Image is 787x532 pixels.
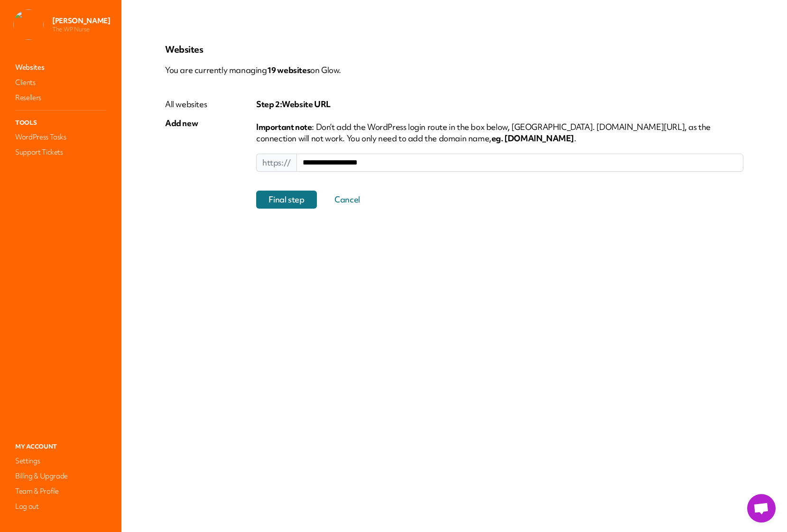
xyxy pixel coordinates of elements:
p: You are currently managing on Glow. [165,61,743,80]
p: Websites [165,44,743,55]
a: Billing & Upgrade [13,469,108,483]
a: Clients [13,76,108,89]
p: : Don’t add the WordPress login route in the box below, [GEOGRAPHIC_DATA]. [DOMAIN_NAME][URL], as... [256,121,743,144]
a: Resellers [13,91,108,104]
span: eg. [DOMAIN_NAME] [491,133,574,144]
a: WordPress Tasks [13,130,108,144]
span: s [307,65,311,75]
a: Support Tickets [13,146,108,159]
p: My Account [13,440,108,452]
p: Website URL [256,99,743,110]
p: The WP Nurse [52,26,110,33]
a: Websites [13,61,108,74]
span: Step 2: [256,99,282,110]
a: Settings [13,454,108,468]
span: https:// [256,154,296,172]
p: Tools [13,116,108,128]
a: Log out [13,500,108,513]
a: Open chat [747,494,776,523]
button: Final step [256,191,317,209]
p: [PERSON_NAME] [52,16,110,26]
span: 19 website [267,65,311,75]
span: Important note [256,122,312,132]
div: All websites [165,99,207,110]
a: Team & Profile [13,485,108,498]
div: Add new [165,118,207,129]
button: Cancel [317,191,378,209]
